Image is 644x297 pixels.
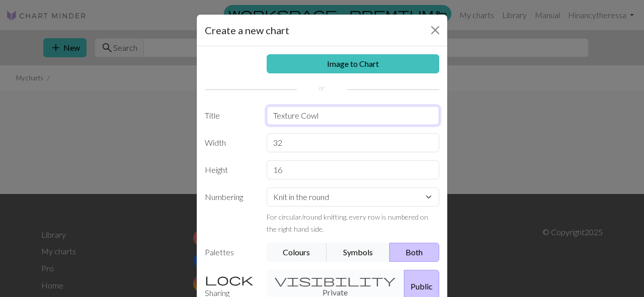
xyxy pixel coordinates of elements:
[267,54,440,73] a: Image to Chart
[199,106,261,125] label: Title
[389,243,440,262] button: Both
[199,133,261,152] label: Width
[427,22,443,38] button: Close
[267,243,328,262] button: Colours
[199,187,261,235] label: Numbering
[267,213,428,233] small: For circular/round knitting, every row is numbered on the right hand side.
[327,243,390,262] button: Symbols
[199,243,261,262] label: Palettes
[199,160,261,179] label: Height
[205,23,289,38] h5: Create a new chart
